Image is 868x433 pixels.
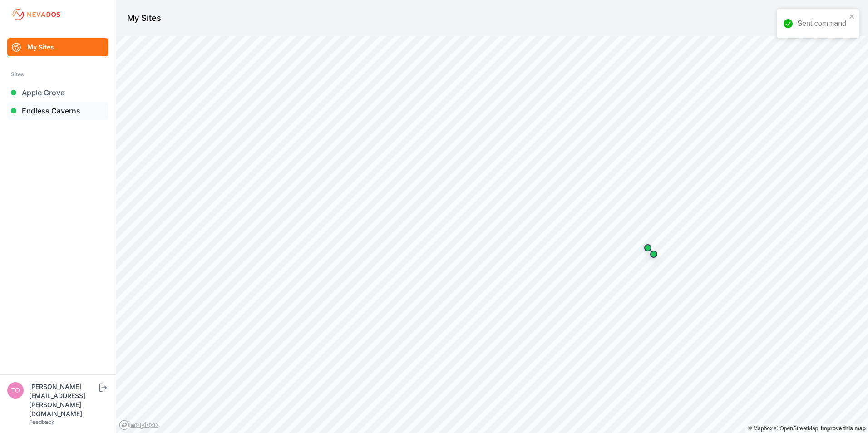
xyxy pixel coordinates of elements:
div: [PERSON_NAME][EMAIL_ADDRESS][PERSON_NAME][DOMAIN_NAME] [29,382,97,418]
a: OpenStreetMap [774,425,818,432]
div: Sent command [797,18,846,29]
div: Map marker [639,239,657,257]
a: Endless Caverns [7,102,108,120]
h1: My Sites [127,12,161,25]
a: Feedback [29,418,54,425]
img: tomasz.barcz@energix-group.com [7,382,24,399]
a: My Sites [7,38,108,56]
a: Apple Grove [7,84,108,102]
button: close [849,13,855,20]
canvas: Map [116,36,868,433]
a: Map feedback [821,425,866,432]
a: Mapbox logo [119,420,159,430]
div: Sites [11,69,105,80]
a: Mapbox [748,425,773,432]
img: Nevados [11,7,62,22]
